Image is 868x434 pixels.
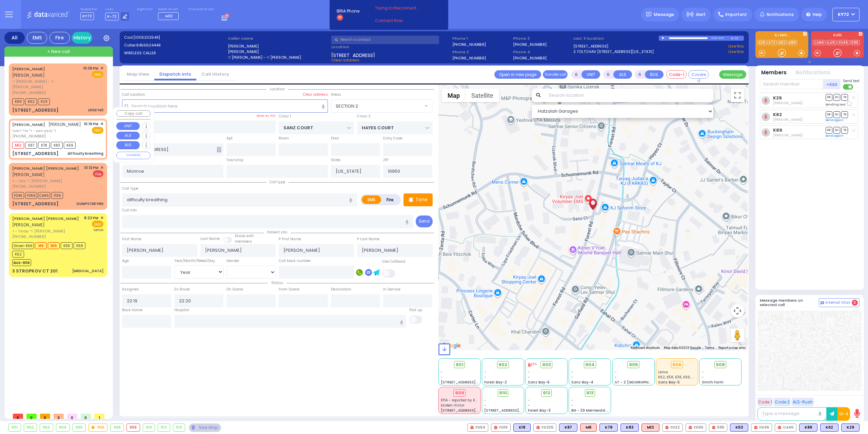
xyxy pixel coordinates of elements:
[543,70,568,79] button: Transfer call
[331,44,450,50] label: Location
[586,390,594,396] span: 913
[279,136,289,141] label: Room
[571,380,593,385] span: Sanz Bay-4
[725,12,747,18] span: Important
[26,414,37,419] span: 0
[702,375,704,380] span: -
[279,287,299,292] label: From Scene
[105,13,119,20] span: K-72
[12,184,46,189] span: [PHONE_NUMBER]
[74,242,85,249] span: K58
[54,414,64,419] span: 3
[116,122,140,130] button: UNIT
[12,259,31,266] span: BUS-906
[362,195,381,204] label: EMS
[383,287,400,292] label: In Service
[94,414,104,419] span: 1
[573,43,608,49] a: [STREET_ADDRESS]
[12,251,24,258] span: K62
[111,424,123,431] div: 908
[122,186,138,191] label: Call Type
[499,390,507,396] span: 910
[226,157,243,163] label: Township
[256,113,276,118] label: Save as POI
[93,170,103,177] span: Fire
[841,111,848,118] span: TR
[40,414,50,419] span: 0
[331,136,339,141] label: Floor
[581,70,600,79] button: UNIT
[122,237,141,242] label: First Name
[12,72,45,78] span: [PERSON_NAME]
[80,7,97,12] label: Dispatcher
[838,12,849,18] span: KY72
[12,178,82,184] span: ר' משה - ר' [PERSON_NAME]
[658,380,680,385] span: Sanz Bay-5
[777,40,787,45] a: K62
[409,307,422,313] label: Pick up
[453,389,466,397] div: 909
[51,192,63,199] span: FD16
[158,7,181,12] label: Medic on call
[654,11,674,18] span: Message
[711,34,717,42] div: 0:00
[12,234,46,239] span: [PHONE_NUMBER]
[331,92,341,97] label: Areas
[383,157,388,163] label: ZIP
[440,341,462,350] img: Google
[174,287,190,292] label: En Route
[12,128,81,134] span: ר' בנציון יושע - ר' ארי' ראטה
[773,133,803,138] span: Joel Witriol
[336,103,358,110] span: SECTION 2
[382,259,406,264] label: Use Callback
[357,237,379,242] label: P Last Name
[498,361,507,368] span: 902
[12,192,24,199] span: FD46
[665,426,669,429] img: red-radio-icon.svg
[12,133,46,139] span: [PHONE_NUMBER]
[40,424,53,431] div: 903
[122,287,139,292] label: Assigned
[731,304,744,318] button: Map camera controls
[792,398,814,406] button: ALS-Rush
[760,79,823,89] input: Search member
[56,424,70,431] div: 904
[542,361,551,368] span: 903
[375,18,429,24] a: Connect Now
[47,48,70,55] span: + New call
[27,32,47,44] div: EMS
[826,134,844,138] a: Send again
[196,71,234,77] a: Call History
[4,32,25,44] div: All
[89,424,107,431] div: 906
[25,98,37,105] span: K62
[165,13,173,19] span: M12
[92,127,103,134] span: EMS
[24,424,37,431] div: 902
[645,70,664,79] button: BUS
[688,70,709,79] button: Covered
[813,40,825,45] a: CAR6
[116,152,151,159] button: COVERED
[761,69,787,77] button: Members
[543,390,550,396] span: 912
[143,424,155,431] div: 910
[48,121,81,127] span: [PERSON_NAME]
[587,197,599,218] div: JOEL FALKOWITZ
[826,118,844,122] a: Send again
[235,239,252,244] span: members
[580,423,597,432] div: ALS KJ
[841,423,860,432] div: BLS
[25,142,37,149] span: K87
[12,98,24,105] span: K89
[73,424,85,431] div: 905
[158,424,170,431] div: 912
[12,142,24,149] span: M12
[12,90,46,95] span: [PHONE_NUMBER]
[728,43,744,49] a: Use this
[217,147,221,152] span: Other building occupants
[452,36,511,41] span: Phone 1
[331,99,432,112] span: SECTION 2
[666,70,687,79] button: Code-1
[833,111,840,118] span: SO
